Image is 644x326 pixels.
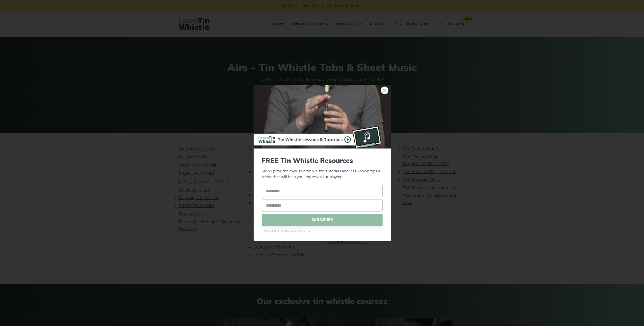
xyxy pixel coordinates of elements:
span: * No spam. Unsubscribe at any time. [262,228,383,233]
img: Tin Whistle Buying Guide Preview [254,85,391,149]
a: × [381,87,388,94]
p: Sign up for the exclusive tin whistle tutorials and less-known tips & tricks that will help you i... [262,157,383,180]
span: FREE Tin Whistle Resources [262,157,383,165]
span: SUBSCRIBE [262,214,383,226]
